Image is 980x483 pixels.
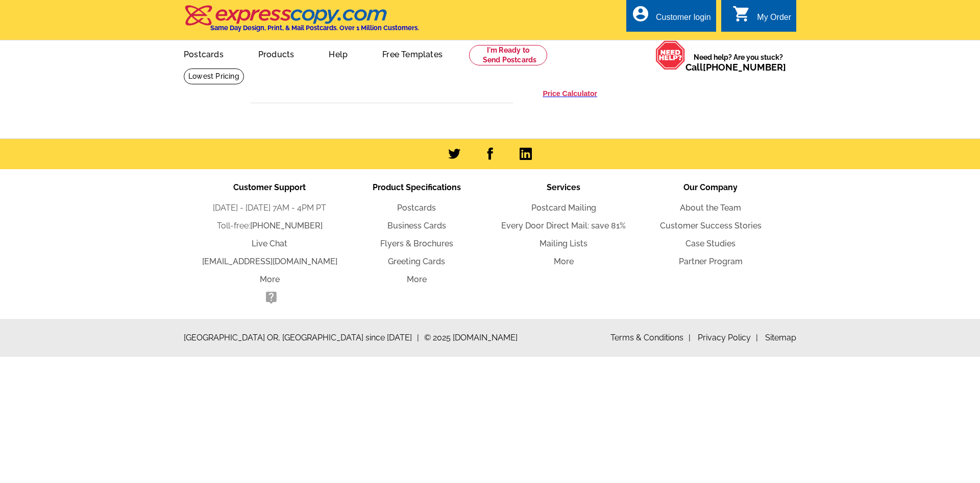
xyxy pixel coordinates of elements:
[631,11,711,24] a: account_circle Customer login
[252,239,287,248] a: Live Chat
[732,5,751,23] i: shopping_cart
[380,239,453,248] a: Flyers & Brochures
[501,221,626,231] a: Every Door Direct Mail: save 81%
[366,41,459,65] a: Free Templates
[531,203,596,213] a: Postcard Mailing
[698,333,758,342] a: Privacy Policy
[202,257,337,266] a: [EMAIL_ADDRESS][DOMAIN_NAME]
[250,221,323,231] a: [PHONE_NUMBER]
[260,274,280,284] a: More
[242,41,311,65] a: Products
[388,257,445,266] a: Greeting Cards
[543,89,597,98] a: Price Calculator
[312,41,364,65] a: Help
[656,13,711,27] div: Customer login
[679,257,743,266] a: Partner Program
[547,182,580,192] span: Services
[683,182,738,192] span: Our Company
[233,182,306,192] span: Customer Support
[184,12,419,32] a: Same Day Design, Print, & Mail Postcards. Over 1 Million Customers.
[407,274,427,284] a: More
[554,257,574,266] a: More
[184,332,419,344] span: [GEOGRAPHIC_DATA] OR, [GEOGRAPHIC_DATA] since [DATE]
[703,62,786,73] a: [PHONE_NUMBER]
[397,203,436,213] a: Postcards
[685,62,786,73] span: Call
[685,52,791,73] span: Need help? Are you stuck?
[373,182,461,192] span: Product Specifications
[387,221,446,231] a: Business Cards
[196,220,343,232] li: Toll-free:
[660,221,762,231] a: Customer Success Stories
[210,24,419,32] h4: Same Day Design, Print, & Mail Postcards. Over 1 Million Customers.
[424,332,518,344] span: © 2025 [DOMAIN_NAME]
[631,5,650,23] i: account_circle
[732,11,791,24] a: shopping_cart My Order
[655,40,685,70] img: help
[685,239,736,248] a: Case Studies
[540,239,587,248] a: Mailing Lists
[196,202,343,214] li: [DATE] - [DATE] 7AM - 4PM PT
[610,333,691,342] a: Terms & Conditions
[680,203,741,213] a: About the Team
[765,333,796,342] a: Sitemap
[167,41,240,65] a: Postcards
[757,13,791,27] div: My Order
